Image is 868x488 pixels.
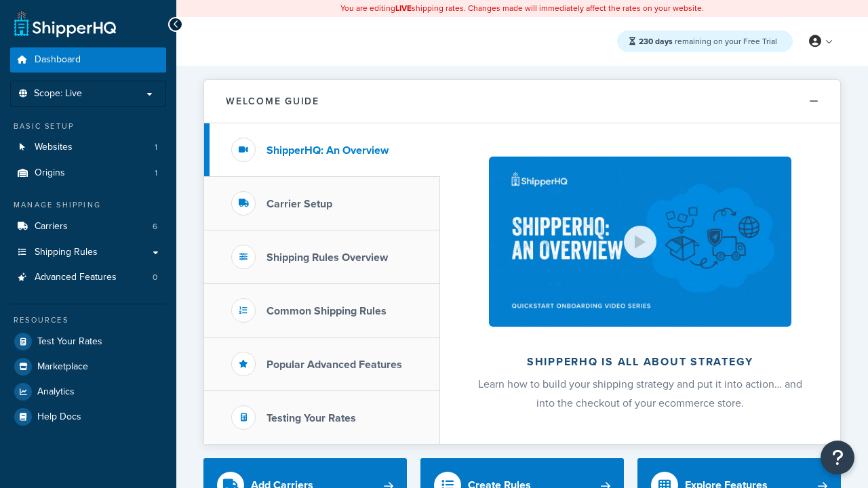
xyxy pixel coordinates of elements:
[35,54,81,66] span: Dashboard
[10,121,166,132] div: Basic Setup
[267,198,332,210] h3: Carrier Setup
[10,199,166,211] div: Manage Shipping
[153,221,157,232] span: 6
[267,144,389,157] h3: ShipperHQ: An Overview
[35,167,65,179] span: Origins
[34,88,82,100] span: Scope: Live
[639,35,777,47] span: remaining on your Free Trial
[10,135,166,160] a: Websites1
[35,247,98,258] span: Shipping Rules
[10,354,166,379] a: Marketplace
[10,161,166,186] a: Origins1
[35,142,73,153] span: Websites
[489,157,791,327] img: ShipperHQ is all about strategy
[639,35,673,47] strong: 230 days
[10,265,166,290] a: Advanced Features0
[226,96,319,106] h2: Welcome Guide
[10,380,166,404] a: Analytics
[35,221,68,232] span: Carriers
[204,80,840,123] button: Welcome Guide
[37,336,102,348] span: Test Your Rates
[155,142,157,153] span: 1
[10,314,166,326] div: Resources
[267,305,387,317] h3: Common Shipping Rules
[10,240,166,265] a: Shipping Rules
[395,2,412,14] b: LIVE
[10,214,166,239] a: Carriers6
[267,412,356,424] h3: Testing Your Rates
[10,47,166,73] a: Dashboard
[476,356,804,368] h2: ShipperHQ is all about strategy
[267,251,388,264] h3: Shipping Rules Overview
[155,167,157,179] span: 1
[10,265,166,290] li: Advanced Features
[478,376,802,411] span: Learn how to build your shipping strategy and put it into action… and into the checkout of your e...
[10,405,166,429] a: Help Docs
[35,272,117,283] span: Advanced Features
[37,386,75,398] span: Analytics
[153,272,157,283] span: 0
[267,359,402,371] h3: Popular Advanced Features
[37,361,88,373] span: Marketplace
[37,411,81,423] span: Help Docs
[10,161,166,186] li: Origins
[10,329,166,354] a: Test Your Rates
[10,214,166,239] li: Carriers
[10,135,166,160] li: Websites
[821,441,854,474] button: Open Resource Center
